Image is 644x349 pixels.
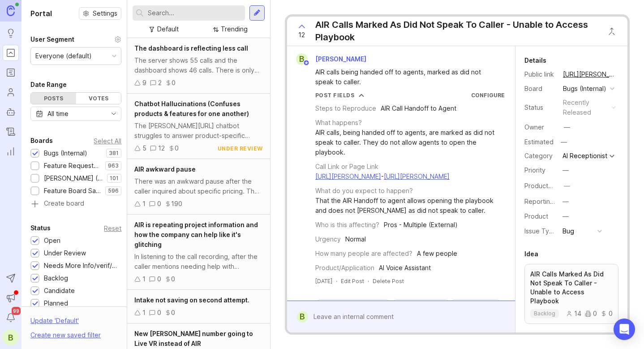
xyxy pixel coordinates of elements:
div: Backlog [44,273,68,283]
a: Chatbot Hallucinations (Confuses products & features for one another)The [PERSON_NAME][URL] chatb... [127,94,270,159]
div: Bug [562,226,574,236]
span: New [PERSON_NAME] number going to Live VR instead of AIR [134,330,253,347]
div: 0 [157,308,161,318]
svg: toggle icon [107,110,121,117]
div: Status [524,103,556,112]
label: ProductboardID [524,182,572,190]
div: 0 [171,274,175,284]
div: AIR calls being handed off to agents, marked as did not speak to caller. [315,67,497,87]
div: Date Range [30,79,67,90]
div: Feature Board Sandbox [DATE] [44,186,101,196]
div: AI Voice Assistant [379,263,431,273]
div: AI Receptionist [562,153,607,159]
div: B [3,329,19,345]
div: 1 [142,308,146,318]
div: AIR Calls Marked As Did Not Speak To Caller - Unable to Access Playbook [315,18,598,43]
button: ProductboardID [561,180,573,192]
div: Update ' Default ' [30,316,79,330]
a: Ideas [3,25,19,41]
a: AIR awkward pauseThere was an awkward pause after the caller inquired about specific pricing. The... [127,159,270,215]
div: under review [218,145,263,152]
div: — [562,211,569,221]
div: — [562,197,569,207]
div: Open Intercom Messenger [614,319,635,340]
input: Search... [148,8,241,18]
button: Post Fields [315,91,365,99]
div: Under Review [44,248,86,258]
div: — [564,122,570,132]
div: recently released [563,98,608,117]
a: [URL][PERSON_NAME] [560,69,618,80]
label: Reporting Team [524,198,572,205]
div: Default [157,24,179,34]
time: [DATE] [315,278,332,284]
div: Delete Post [373,277,404,285]
span: [PERSON_NAME] [315,55,366,63]
div: — [564,181,570,191]
span: AIR awkward pause [134,165,196,173]
div: Bugs (Internal) [563,84,606,94]
a: [URL][PERSON_NAME] [384,172,450,180]
h1: Portal [30,8,52,19]
button: Settings [79,7,121,20]
div: AIR Call Handoff to Agent [381,103,456,113]
a: AIR Calls Marked As Did Not Speak To Caller - Unable to Access Playbookbacklog1400 [524,264,618,324]
div: Estimated [524,139,554,145]
a: Changelog [3,124,19,140]
div: Idea [524,249,538,259]
div: Posts [31,93,76,104]
div: That the AIR Handoff to agent allows opening the playbook and does not [PERSON_NAME] as did not s... [315,196,505,215]
div: Normal [345,234,366,244]
div: 0 [175,143,179,153]
div: Product/Application [315,263,374,273]
span: Chatbot Hallucinations (Confuses products & features for one another) [134,100,249,117]
button: Close button [603,22,621,40]
a: Reporting [3,143,19,159]
div: Owner [524,122,556,132]
div: Bugs (Internal) [44,148,87,158]
a: Users [3,84,19,100]
a: Create board [30,200,121,208]
div: — [562,165,569,175]
div: Board [524,84,556,94]
a: [URL][PERSON_NAME] [315,172,381,180]
div: Edit Post [341,277,364,285]
div: 190 [171,199,182,209]
a: [DATE] [315,277,332,285]
div: Planned [44,298,68,308]
div: In listening to the call recording, after the caller mentions needing help with "Releveling a bac... [134,252,263,271]
div: 0 [601,310,613,317]
button: Announcements [3,290,19,306]
div: 0 [171,308,175,318]
div: Category [524,151,556,161]
span: The dashboard is reflecting less call [134,44,248,52]
a: AIR is repeating project information and how the company can help like it's glitchingIn listening... [127,215,270,290]
div: A few people [417,249,457,259]
div: 0 [172,78,176,88]
div: Votes [76,93,121,104]
a: Intake not saving on second attempt.100 [127,290,270,323]
a: Portal [3,45,19,61]
div: · [336,277,337,285]
div: How many people are affected? [315,249,412,259]
div: Steps to Reproduce [315,103,376,113]
div: Status [30,223,51,233]
a: B[PERSON_NAME] [291,53,374,65]
button: Notifications [3,310,19,326]
div: Reset [104,226,121,231]
div: 1 [142,274,146,284]
div: [PERSON_NAME] (Public) [44,173,103,183]
div: 0 [157,274,161,284]
div: Urgency [315,234,341,244]
span: 99 [12,307,21,315]
p: 963 [108,162,119,169]
a: Autopilot [3,104,19,120]
div: Needs More Info/verif/repro [44,261,117,271]
img: Canny Home [7,5,15,16]
div: Boards [30,135,53,146]
p: AIR Calls Marked As Did Not Speak To Caller - Unable to Access Playbook [530,270,613,306]
div: 12 [158,143,165,153]
div: B [296,53,308,65]
div: Call Link or Page Link [315,162,378,172]
a: Roadmaps [3,65,19,81]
